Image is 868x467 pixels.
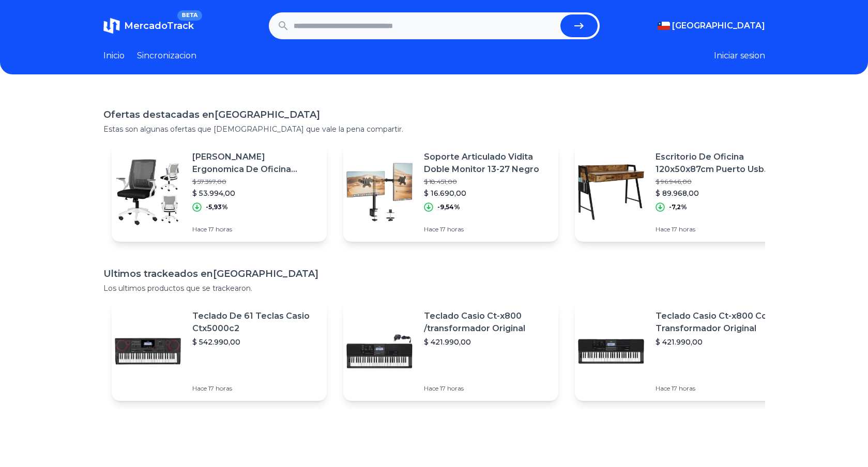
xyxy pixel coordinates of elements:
[424,384,550,393] p: Hace 17 horas
[656,310,782,335] p: Teclado Casio Ct-x800 Con Transformador Original
[103,18,120,34] img: MercadoTrack
[656,225,782,233] p: Hace 17 horas
[672,20,765,32] span: [GEOGRAPHIC_DATA]
[192,225,318,233] p: Hace 17 horas
[343,143,558,242] a: Featured imageSoporte Articulado Vidita Doble Monitor 13-27 Negro$ 18.451,00$ 16.690,00-9,54%Hace...
[714,50,765,62] button: Iniciar sesion
[112,315,184,387] img: Featured image
[124,20,194,32] span: MercadoTrack
[575,143,790,242] a: Featured imageEscritorio De Oficina 120x50x87cm Puerto Usb Bolsillo Gancho$ 96.946,00$ 89.968,00-...
[192,310,318,335] p: Teclado De 61 Teclas Casio Ctx5000c2
[575,315,647,387] img: Featured image
[575,302,790,401] a: Featured imageTeclado Casio Ct-x800 Con Transformador Original$ 421.990,00Hace 17 horas
[192,337,318,347] p: $ 542.990,00
[656,188,782,198] p: $ 89.968,00
[343,156,416,228] img: Featured image
[424,178,550,186] p: $ 18.451,00
[424,337,550,347] p: $ 421.990,00
[192,151,318,176] p: [PERSON_NAME] Ergonomica De Oficina Escritorio Ejecutiva Látex
[206,203,228,211] p: -5,93%
[658,22,670,30] img: Chile
[343,302,558,401] a: Featured imageTeclado Casio Ct-x800 /transformador Original$ 421.990,00Hace 17 horas
[112,156,184,228] img: Featured image
[103,267,765,281] h1: Ultimos trackeados en [GEOGRAPHIC_DATA]
[343,315,416,387] img: Featured image
[656,384,782,393] p: Hace 17 horas
[424,225,550,233] p: Hace 17 horas
[103,124,765,134] p: Estas son algunas ofertas que [DEMOGRAPHIC_DATA] que vale la pena compartir.
[669,203,687,211] p: -7,2%
[424,188,550,198] p: $ 16.690,00
[137,50,196,62] a: Sincronizacion
[656,337,782,347] p: $ 421.990,00
[658,20,765,32] button: [GEOGRAPHIC_DATA]
[112,143,327,242] a: Featured image[PERSON_NAME] Ergonomica De Oficina Escritorio Ejecutiva Látex$ 57.397,00$ 53.994,0...
[424,310,550,335] p: Teclado Casio Ct-x800 /transformador Original
[437,203,460,211] p: -9,54%
[103,50,125,62] a: Inicio
[103,18,194,34] a: MercadoTrackBETA
[424,151,550,176] p: Soporte Articulado Vidita Doble Monitor 13-27 Negro
[112,302,327,401] a: Featured imageTeclado De 61 Teclas Casio Ctx5000c2$ 542.990,00Hace 17 horas
[656,151,782,176] p: Escritorio De Oficina 120x50x87cm Puerto Usb Bolsillo Gancho
[192,188,318,198] p: $ 53.994,00
[192,384,318,393] p: Hace 17 horas
[103,283,765,293] p: Los ultimos productos que se trackearon.
[192,178,318,186] p: $ 57.397,00
[103,107,765,122] h1: Ofertas destacadas en [GEOGRAPHIC_DATA]
[177,10,202,21] span: BETA
[575,156,647,228] img: Featured image
[656,178,782,186] p: $ 96.946,00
